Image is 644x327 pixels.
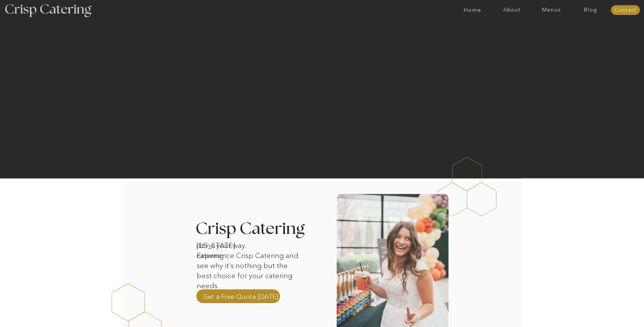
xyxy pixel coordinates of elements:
[532,7,571,13] a: Menus
[203,292,278,301] a: Get a Free Quote [DATE]
[197,241,302,277] p: done your way. Experience Crisp Catering and see why it’s nothing but the best choice for your ca...
[196,241,256,248] h1: [US_STATE] catering
[195,221,319,238] h3: Crisp Catering
[611,7,640,13] a: Contact
[453,7,492,13] a: Home
[492,7,532,13] a: About
[571,7,610,13] a: Blog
